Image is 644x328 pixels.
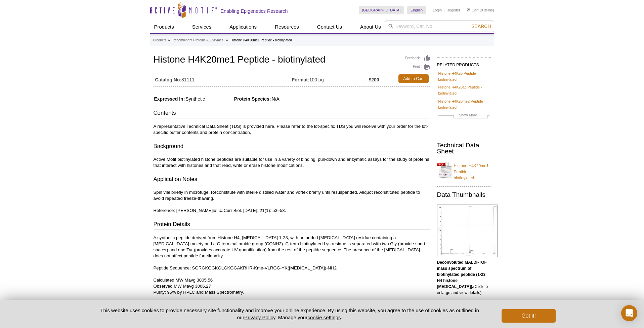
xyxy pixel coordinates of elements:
a: Histone H4K20me1 Peptide - biotinylated [437,159,491,181]
a: Histone H4K20ac Peptide - biotinylated [438,84,489,96]
a: Feedback [405,54,430,62]
a: Histone H4K20 Peptide - biotinylated [438,70,489,82]
p: Active Motif biotinylated histone peptides are suitable for use in a variety of binding, pull-dow... [154,156,430,169]
strong: Catalog No: [155,77,182,83]
a: About Us [356,21,385,33]
a: Resources [271,21,303,33]
img: Your Cart [467,8,470,11]
h2: Enabling Epigenetics Research [221,8,288,14]
a: Add to Cart [398,74,429,83]
strong: Format: [292,77,309,83]
h1: Histone H4K20me1 Peptide - biotinylated [154,54,430,66]
h2: Data Thumbnails [437,192,491,198]
h3: Application Notes [154,175,430,185]
span: Expressed In: [154,96,185,102]
td: 100 µg [292,73,369,85]
li: | [444,6,445,14]
li: (0 items) [467,6,494,14]
input: Keyword, Cat. No. [385,21,494,32]
p: (Click to enlarge and view details) [437,259,491,296]
li: » [226,38,228,42]
b: Deconvoluted MALDI-TOF mass spectrum of biotinylated peptide (1-23 H4 histone [MEDICAL_DATA]). [437,260,487,289]
a: [GEOGRAPHIC_DATA] [359,6,404,14]
p: A synthetic peptide derived from Histone H4, [MEDICAL_DATA] 1-23, with an added [MEDICAL_DATA] re... [154,235,430,295]
h2: RELATED PRODUCTS [437,57,491,69]
a: Products [150,21,178,33]
i: et. al. [213,208,223,213]
h3: Background [154,142,430,152]
p: Spin vial briefly in microfuge. Reconstitute with sterile distilled water and vortex briefly unti... [154,189,430,214]
li: Histone H4K20me1 Peptide - biotinylated [230,38,292,42]
strong: $200 [369,77,379,83]
a: Cart [467,8,479,12]
span: Protein Species: [206,96,271,102]
a: Applications [225,21,261,33]
button: cookie settings [307,315,341,320]
a: Products [153,37,166,43]
h3: Contents [154,109,430,118]
h3: Protein Details [154,220,430,230]
span: Search [471,24,491,29]
a: Recombinant Proteins & Enzymes [172,37,223,43]
a: Login [433,8,442,12]
a: Privacy Policy [244,315,275,320]
a: Histone H4K20me2 Peptide - biotinylated [438,98,489,110]
p: A representative Technical Data Sheet (TDS) is provided here. Please refer to the lot-specific TD... [154,123,430,136]
a: Show More [438,112,489,120]
div: Open Intercom Messenger [621,305,637,321]
a: Register [446,8,460,12]
a: Contact Us [313,21,346,33]
h2: Technical Data Sheet [437,142,491,154]
p: This website uses cookies to provide necessary site functionality and improve your online experie... [89,307,491,321]
a: Print [405,64,430,71]
button: Got it! [502,309,555,323]
span: Synthetic [185,96,205,102]
a: English [407,6,426,14]
a: Services [188,21,216,33]
li: » [168,38,170,42]
td: 81111 [154,73,292,85]
span: N/A [271,96,280,102]
button: Search [469,23,493,29]
img: Deconvoluted MALDI-TOF mass spectrum of biotinylated peptide (1-23 H4 histone amino acids) [437,205,498,257]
